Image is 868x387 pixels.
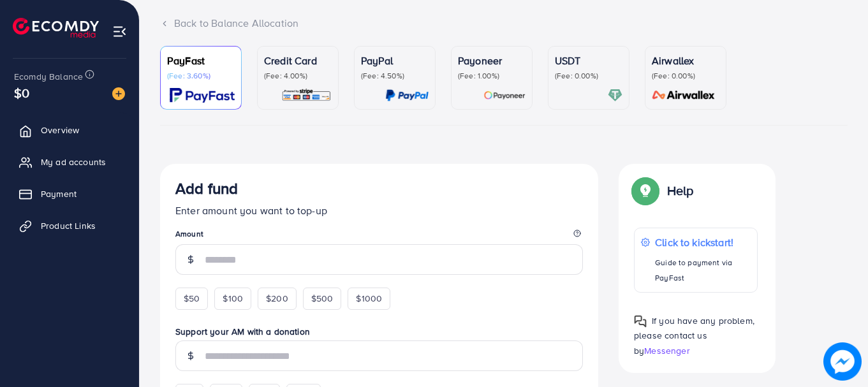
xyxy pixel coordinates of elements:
img: Popup guide [634,179,657,202]
p: Click to kickstart! [655,235,750,250]
span: $200 [266,292,288,305]
label: Support your AM with a donation [175,325,583,338]
img: card [608,88,622,103]
div: Back to Balance Allocation [160,16,848,31]
p: Payoneer [458,53,526,68]
p: (Fee: 0.00%) [555,71,622,81]
span: $50 [184,292,200,305]
legend: Amount [175,228,583,244]
p: Help [667,183,694,198]
h3: Add fund [175,179,238,198]
a: Payment [10,181,129,207]
p: (Fee: 1.00%) [458,71,526,81]
span: Product Links [41,219,96,232]
img: card [170,88,235,103]
span: Payment [41,187,77,200]
p: Credit Card [264,53,332,68]
a: Overview [10,117,129,143]
span: Overview [41,124,79,136]
a: My ad accounts [10,149,129,175]
p: Enter amount you want to top-up [175,203,583,218]
img: card [483,88,526,103]
span: Messenger [644,344,689,357]
span: My ad accounts [41,156,106,168]
span: $100 [223,292,243,305]
img: card [385,88,429,103]
span: Ecomdy Balance [14,70,83,83]
img: image [112,87,125,100]
p: (Fee: 4.50%) [361,71,429,81]
p: USDT [555,53,622,68]
img: logo [13,18,99,38]
p: Guide to payment via PayFast [655,255,750,286]
p: (Fee: 0.00%) [652,71,719,81]
span: $0 [14,84,29,102]
p: (Fee: 4.00%) [264,71,332,81]
img: card [281,88,332,103]
img: menu [112,24,127,39]
p: PayPal [361,53,429,68]
p: PayFast [167,53,235,68]
img: image [823,342,862,381]
span: $500 [311,292,334,305]
p: Airwallex [652,53,719,68]
a: Product Links [10,213,129,238]
span: $1000 [356,292,382,305]
span: If you have any problem, please contact us by [634,314,754,356]
img: Popup guide [634,315,647,328]
p: (Fee: 3.60%) [167,71,235,81]
img: card [648,88,719,103]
